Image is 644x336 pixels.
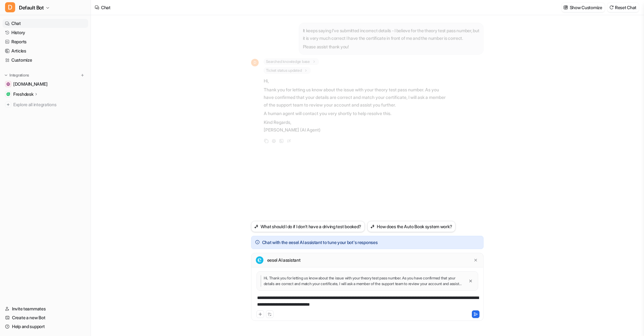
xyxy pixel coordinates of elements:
span: D [251,59,259,66]
button: Integrations [3,72,31,78]
img: reset [609,5,614,10]
p: Hi, Thank you for letting us know about the issue with your theory test pass number. As you have ... [261,275,465,287]
a: Chat [3,19,88,28]
button: How does the Auto Book system work? [367,221,455,232]
a: Invite teammates [3,304,88,313]
button: What should I do if I don't have a driving test booked? [251,221,365,232]
span: D [5,2,15,12]
span: Default Bot [19,3,44,12]
p: Integrations [9,73,29,78]
p: It keeps saying I've submitted incorrect details - I believe for the theory test pass number, but... [303,27,479,42]
img: menu_add.svg [80,73,85,77]
a: Help and support [3,322,88,331]
a: History [3,28,88,37]
button: Close quote [467,278,474,284]
img: drivingtests.co.uk [6,82,10,86]
a: Articles [3,46,88,55]
p: Chat with the eesel AI assistant to tune your bot's responses [262,239,378,246]
span: [DOMAIN_NAME] [13,81,47,87]
img: Freshdesk [6,92,10,96]
p: Show Customize [570,4,602,11]
div: Chat [101,4,111,11]
img: customize [563,5,568,10]
p: Hi, [264,77,448,85]
p: A human agent will contact you very shortly to help resolve this. [264,110,448,117]
a: drivingtests.co.uk[DOMAIN_NAME] [3,80,88,89]
p: eesel AI assistant [267,257,301,263]
a: Customize [3,56,88,64]
button: Reset Chat [607,3,639,12]
p: Please assist thank you! [303,43,479,51]
a: Reports [3,37,88,46]
button: Show Customize [562,3,605,12]
span: Explore all integrations [13,100,86,110]
p: Thank you for letting us know about the issue with your theory test pass number. As you have conf... [264,86,448,109]
p: Freshdesk [13,91,33,97]
span: Searched knowledge base [264,58,319,65]
img: expand menu [4,73,8,77]
img: explore all integrations [5,101,11,108]
p: Kind Regards, [PERSON_NAME] (AI Agent) [264,119,448,134]
a: Explore all integrations [3,100,88,109]
span: Ticket status updated [264,67,311,74]
a: Create a new Bot [3,313,88,322]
